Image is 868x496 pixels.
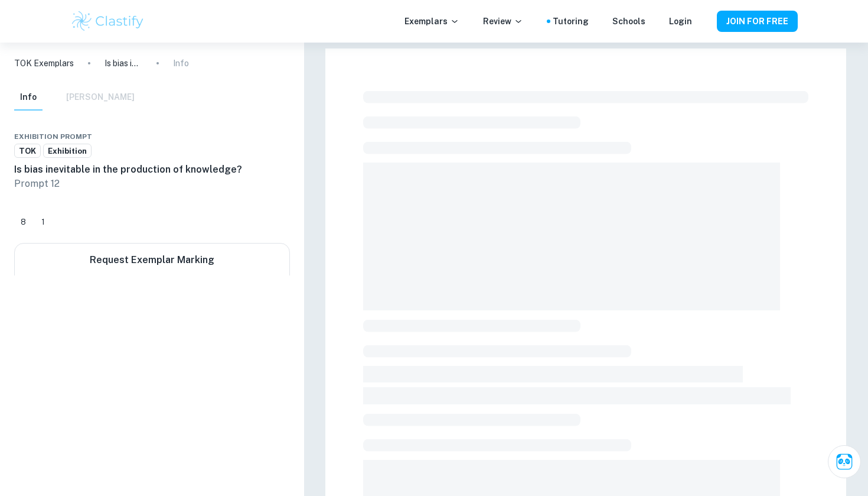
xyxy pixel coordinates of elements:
[43,144,92,158] a: Exhibition
[105,57,142,70] p: Is bias inevitable in the production of knowledge?
[14,144,41,158] a: TOK
[553,15,589,28] a: Tutoring
[245,129,254,144] div: Share
[612,15,645,28] a: Schools
[269,129,278,144] div: Bookmark
[14,163,290,177] h6: Is bias inevitable in the production of knowledge?
[717,11,798,32] button: JOIN FOR FREE
[828,445,861,478] button: Ask Clai
[14,177,290,191] p: Prompt 12
[35,212,51,231] div: Dislike
[257,129,266,144] div: Download
[15,145,40,157] span: TOK
[14,216,32,228] span: 8
[14,57,74,70] a: TOK Exemplars
[14,85,43,111] button: Info
[173,57,189,70] p: Info
[35,216,51,228] span: 1
[44,145,91,157] span: Exhibition
[280,129,290,144] div: Report issue
[404,15,459,28] p: Exemplars
[669,15,692,28] a: Login
[483,15,523,28] p: Review
[14,131,92,142] span: Exhibition Prompt
[70,9,145,33] img: Clastify logo
[14,212,32,231] div: Like
[90,253,214,267] h6: Request Exemplar Marking
[701,18,707,24] button: Help and Feedback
